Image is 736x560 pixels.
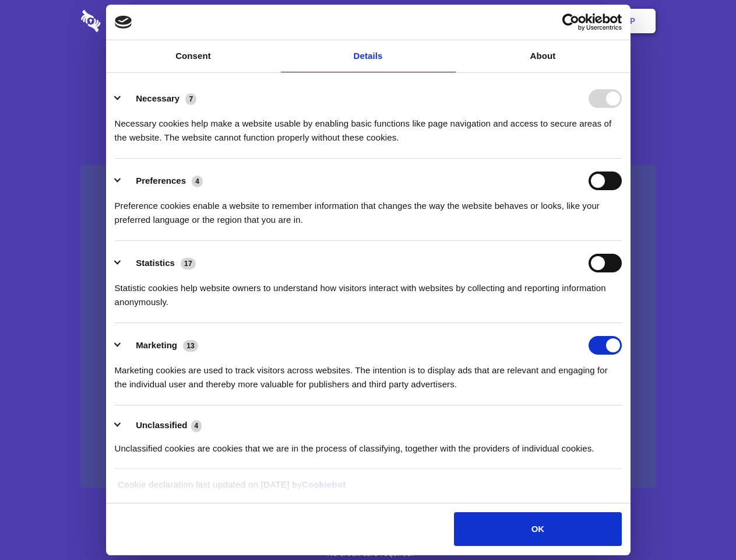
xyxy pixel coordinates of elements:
div: Statistic cookies help website owners to understand how visitors interact with websites by collec... [115,272,622,309]
img: logo-wordmark-white-trans-d4663122ce5f474addd5e946df7df03e33cb6a1c49d2221995e7729f52c070b2.svg [81,10,181,32]
button: Necessary (7) [115,89,204,108]
a: Wistia video thumbnail [81,164,656,488]
span: 13 [183,340,198,352]
button: Preferences (4) [115,171,210,190]
img: logo [115,16,132,29]
div: Marketing cookies are used to track visitors across websites. The intention is to display ads tha... [115,355,622,391]
label: Statistics [136,258,175,268]
div: Necessary cookies help make a website usable by enabling basic functions like page navigation and... [115,108,622,145]
label: Necessary [136,93,179,103]
button: OK [454,512,621,546]
span: 17 [181,258,196,269]
a: Pricing [342,3,393,39]
label: Preferences [136,176,186,185]
h4: Auto-redaction of sensitive data, encrypted data sharing and self-destructing private chats. Shar... [81,106,656,145]
iframe: Drift Widget Chat Controller [678,502,722,546]
button: Statistics (17) [115,254,203,272]
a: Consent [106,40,281,72]
div: Cookie declaration last updated on [DATE] by [109,478,627,501]
div: Preference cookies enable a website to remember information that changes the way the website beha... [115,190,622,227]
div: Unclassified cookies are cookies that we are in the process of classifying, together with the pro... [115,433,622,456]
a: Login [529,3,579,39]
a: About [456,40,631,72]
span: 7 [185,93,196,105]
h1: Eliminate Slack Data Loss. [81,52,656,94]
span: 4 [191,420,202,432]
label: Marketing [136,340,177,350]
a: Contact [473,3,526,39]
button: Unclassified (4) [115,418,209,433]
button: Marketing (13) [115,336,206,355]
a: Details [281,40,456,72]
span: 4 [192,176,203,187]
a: Usercentrics Cookiebot - opens in a new window [520,13,622,31]
a: Cookiebot [302,480,346,489]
